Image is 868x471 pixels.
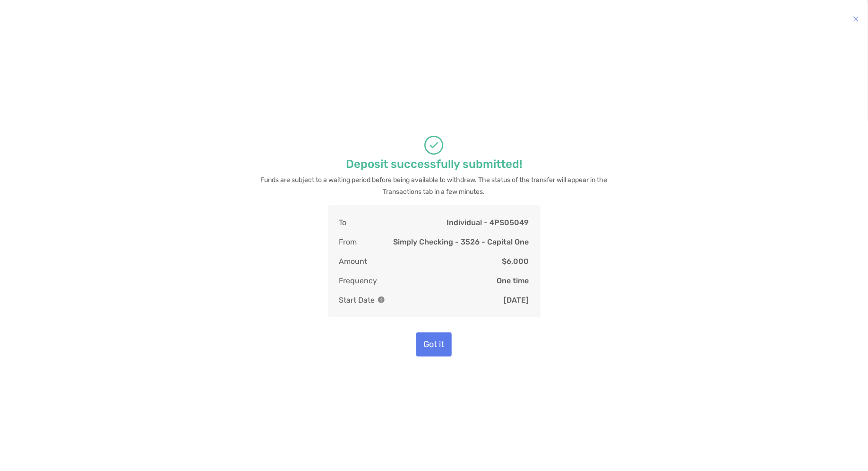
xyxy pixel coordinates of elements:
[346,158,522,170] p: Deposit successfully submitted!
[339,294,385,306] p: Start Date
[497,275,529,287] p: One time
[339,275,378,287] p: Frequency
[416,332,452,357] button: Got it
[378,297,385,303] img: Information Icon
[504,294,529,306] p: [DATE]
[257,174,611,198] p: Funds are subject to a waiting period before being available to withdraw. The status of the trans...
[339,217,347,228] p: To
[339,255,368,267] p: Amount
[394,236,529,248] p: Simply Checking - 3526 - Capital One
[339,236,357,248] p: From
[447,217,529,228] p: Individual - 4PS05049
[502,255,529,267] p: $6,000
